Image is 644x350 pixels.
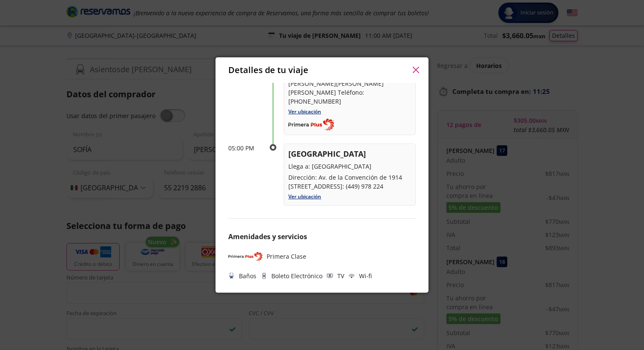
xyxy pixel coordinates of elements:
[267,252,306,261] p: Primera Clase
[271,271,322,280] p: Boleto Electrónico
[239,271,256,280] p: Baños
[288,148,411,160] p: [GEOGRAPHIC_DATA]
[228,231,416,242] p: Amenidades y servicios
[288,119,334,130] img: Completo_color__1_.png
[228,250,262,263] img: PRIMERA PLUS
[228,64,308,76] p: Detalles de tu viaje
[228,144,262,152] p: 05:00 PM
[288,193,321,200] a: Ver ubicación
[337,271,344,280] p: TV
[288,108,321,115] a: Ver ubicación
[288,173,411,191] p: Dirección: Av. de la Convención de 1914 [STREET_ADDRESS]: (449) 978 224
[595,301,635,342] iframe: Messagebird Livechat Widget
[359,271,372,280] p: Wi-fi
[288,70,411,106] p: Dirección: [STREET_ADDRESS][PERSON_NAME][PERSON_NAME][PERSON_NAME] Teléfono: [PHONE_NUMBER]
[288,162,411,171] p: Llega a: [GEOGRAPHIC_DATA]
